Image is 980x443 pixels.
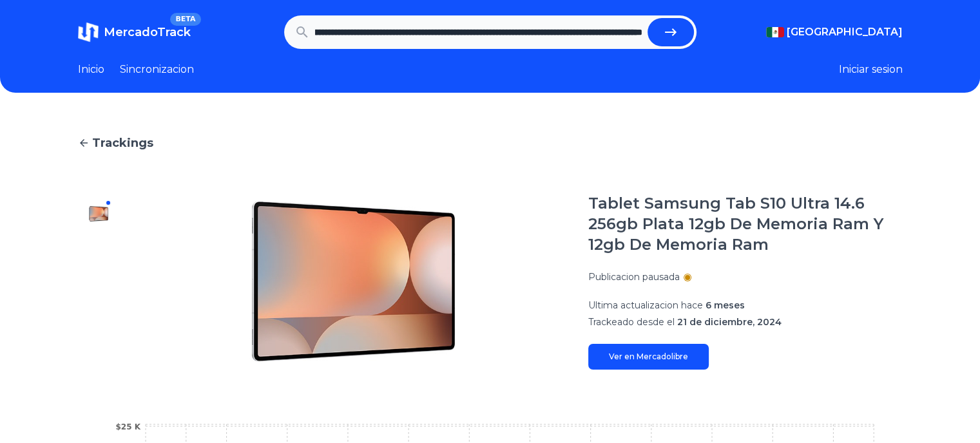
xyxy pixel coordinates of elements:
button: Iniciar sesion [839,62,903,77]
a: Inicio [78,62,104,77]
img: Mexico [766,27,784,37]
span: Ultima actualizacion hace [588,299,703,311]
a: MercadoTrackBETA [78,22,191,42]
span: 21 de diciembre, 2024 [677,316,782,328]
span: Trackeado desde el [588,316,675,328]
span: Trackings [92,134,153,152]
span: 6 meses [706,299,745,311]
h1: Tablet Samsung Tab S10 Ultra 14.6 256gb Plata 12gb De Memoria Ram Y 12gb De Memoria Ram [588,193,903,255]
a: Ver en Mercadolibre [588,344,709,370]
span: [GEOGRAPHIC_DATA] [787,24,903,40]
a: Trackings [78,134,903,152]
p: Publicacion pausada [588,270,680,283]
img: MercadoTrack [78,22,99,42]
span: BETA [170,13,200,26]
img: Tablet Samsung Tab S10 Ultra 14.6 256gb Plata 12gb De Memoria Ram Y 12gb De Memoria Ram [145,193,562,370]
img: Tablet Samsung Tab S10 Ultra 14.6 256gb Plata 12gb De Memoria Ram Y 12gb De Memoria Ram [88,203,109,224]
tspan: $25 K [115,422,140,431]
a: Sincronizacion [120,62,194,77]
span: MercadoTrack [104,25,191,39]
button: [GEOGRAPHIC_DATA] [766,24,903,40]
